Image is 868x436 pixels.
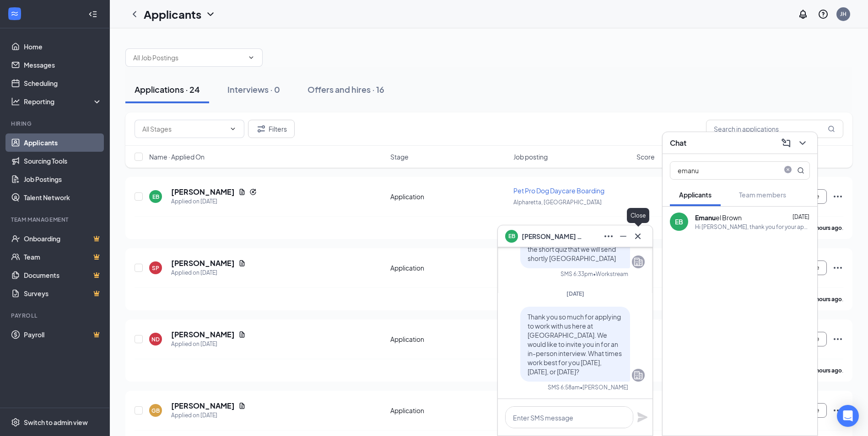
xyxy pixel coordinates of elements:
svg: MagnifyingGlass [828,125,835,133]
svg: Ellipses [832,334,843,345]
input: All Stages [142,124,226,134]
span: Name · Applied On [149,152,205,161]
span: Score [636,152,655,161]
div: SP [152,264,159,272]
svg: Company [633,370,644,381]
div: Application [390,406,508,415]
div: Hi [PERSON_NAME], thank you for your application. We have received it and please answer the short... [695,223,810,231]
span: • [PERSON_NAME] [580,383,628,391]
svg: Company [633,256,644,267]
svg: Document [238,402,246,409]
svg: Document [238,260,246,267]
svg: Analysis [11,97,20,106]
a: Job Postings [24,170,102,188]
svg: Reapply [249,188,257,196]
svg: ChevronLeft [129,9,140,20]
a: Applicants [24,133,102,152]
span: Job posting [513,152,548,161]
h1: Applicants [144,6,201,22]
div: Applied on [DATE] [171,197,257,206]
div: Payroll [11,312,100,319]
span: [PERSON_NAME] Brown [522,231,586,241]
h3: Chat [670,138,686,148]
span: Alpharetta, [GEOGRAPHIC_DATA] [513,199,602,206]
div: EB [675,217,683,226]
div: Application [390,263,508,272]
div: GB [151,407,160,415]
div: Applied on [DATE] [171,340,246,349]
div: EB [152,193,159,201]
div: Application [390,192,508,201]
button: Minimize [616,229,631,244]
span: Stage [390,152,409,161]
div: Application [390,335,508,344]
a: TeamCrown [24,248,102,266]
svg: Document [238,331,246,338]
span: Team members [739,191,786,199]
svg: ChevronDown [797,138,808,149]
svg: Cross [632,231,643,242]
a: DocumentsCrown [24,266,102,284]
svg: WorkstreamLogo [10,9,19,18]
h5: [PERSON_NAME] [171,401,235,411]
b: 12 hours ago [809,224,842,231]
h5: [PERSON_NAME] [171,258,235,268]
svg: Ellipses [603,231,614,242]
div: Reporting [24,97,102,106]
input: All Job Postings [133,53,244,63]
div: Offers and hires · 16 [307,84,384,95]
div: Applications · 24 [135,84,200,95]
svg: Ellipses [832,262,843,273]
svg: Plane [637,412,648,423]
div: Hiring [11,120,100,128]
span: [DATE] [566,290,584,297]
input: Search applicant [670,162,779,179]
div: Close [627,208,649,223]
svg: Notifications [798,9,809,20]
span: close-circle [782,166,793,175]
div: JH [840,10,846,18]
div: el Brown [695,213,742,222]
div: Applied on [DATE] [171,268,246,277]
div: SMS 6:58am [548,383,580,391]
svg: ChevronDown [229,125,237,133]
div: Open Intercom Messenger [837,405,859,427]
svg: MagnifyingGlass [797,167,804,174]
svg: Filter [256,123,267,134]
div: Switch to admin view [24,418,88,427]
svg: Collapse [88,10,97,19]
a: OnboardingCrown [24,229,102,248]
h5: [PERSON_NAME] [171,330,235,340]
a: SurveysCrown [24,284,102,303]
a: Scheduling [24,74,102,92]
svg: Minimize [618,231,629,242]
svg: ComposeMessage [781,138,792,149]
span: Thank you so much for applying to work with us here at [GEOGRAPHIC_DATA]. We would like to invite... [528,313,622,376]
div: Interviews · 0 [227,84,280,95]
div: Applied on [DATE] [171,411,246,420]
a: Messages [24,56,102,74]
svg: Ellipses [832,191,843,202]
button: Filter Filters [248,120,295,138]
b: 17 hours ago [809,367,842,374]
button: ChevronDown [795,136,810,150]
svg: Settings [11,418,20,427]
div: SMS 6:33pm [561,270,593,278]
b: Emanu [695,213,716,222]
button: Cross [631,229,645,244]
input: Search in applications [706,120,843,138]
svg: Document [238,188,246,196]
span: [DATE] [793,213,809,220]
a: Sourcing Tools [24,152,102,170]
h5: [PERSON_NAME] [171,187,235,197]
span: Pet Pro Dog Daycare Boarding [513,186,604,195]
div: ND [151,335,160,343]
svg: Ellipses [832,405,843,416]
svg: ChevronDown [205,9,216,20]
span: Applicants [679,191,712,199]
a: Talent Network [24,188,102,207]
div: Team Management [11,216,100,223]
button: Ellipses [601,229,616,244]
